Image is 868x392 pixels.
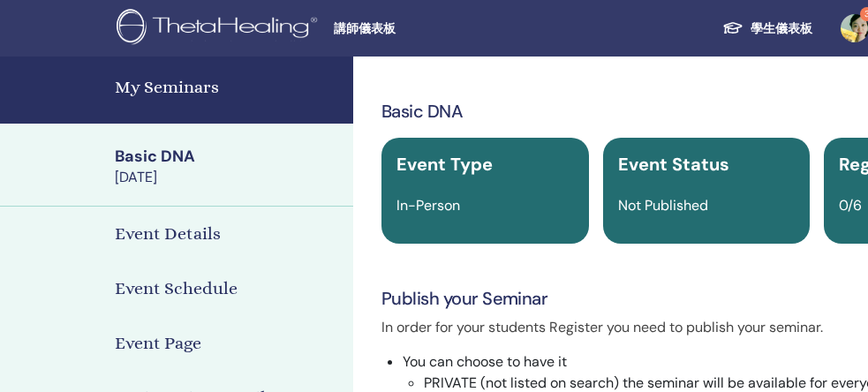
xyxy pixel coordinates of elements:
[104,146,353,188] a: Basic DNA[DATE]
[115,330,201,357] h4: Event Page
[618,153,729,176] span: Event Status
[115,74,343,101] h4: My Seminars
[618,196,708,215] span: Not Published
[708,11,826,45] a: 學生儀表板
[115,146,343,168] div: Basic DNA
[115,221,221,247] h4: Event Details
[722,20,743,35] img: graduation-cap-white.svg
[396,153,493,176] span: Event Type
[839,196,862,215] span: 0/6
[396,196,460,215] span: In-Person
[751,20,812,36] font: 學生儀表板
[115,168,343,187] div: [DATE]
[115,275,238,302] h4: Event Schedule
[117,9,323,49] img: logo.png
[334,21,396,35] font: 講師儀表板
